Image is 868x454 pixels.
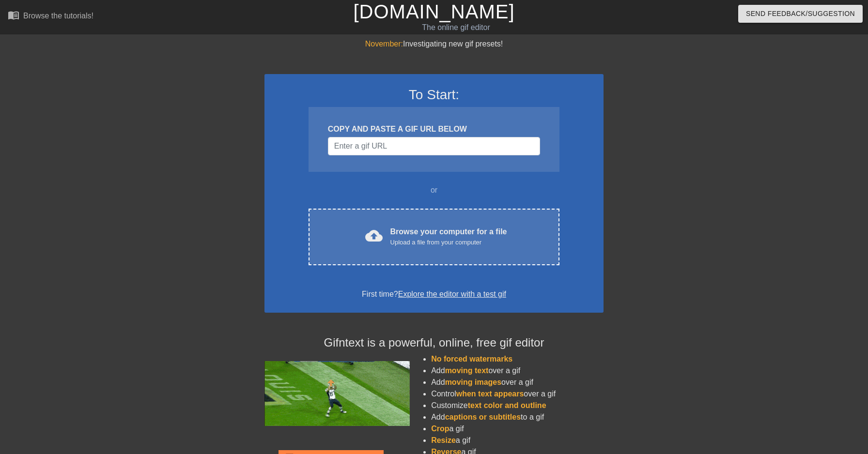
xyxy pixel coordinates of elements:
span: Send Feedback/Suggestion [746,8,855,20]
a: [DOMAIN_NAME] [353,1,514,22]
input: Username [328,137,540,155]
li: a gif [431,435,604,446]
span: moving images [445,378,501,386]
div: or [290,184,578,196]
div: The online gif editor [294,22,618,33]
span: November: [365,40,403,48]
span: captions or subtitles [445,413,521,421]
span: when text appears [456,390,524,398]
span: menu_book [8,9,19,21]
span: No forced watermarks [431,355,512,363]
button: Send Feedback/Suggestion [738,5,863,23]
div: Browse the tutorials! [23,12,93,20]
a: Explore the editor with a test gif [398,290,506,298]
h3: To Start: [277,87,591,103]
li: Add over a gif [431,365,604,377]
div: COPY AND PASTE A GIF URL BELOW [328,123,540,135]
div: Upload a file from your computer [390,238,507,247]
img: football_small.gif [264,361,410,426]
span: Crop [431,424,449,433]
div: Browse your computer for a file [390,226,507,247]
span: moving text [445,366,489,375]
a: Browse the tutorials! [8,9,93,24]
li: Control over a gif [431,388,604,400]
span: text color and outline [468,401,546,409]
div: First time? [277,288,591,300]
li: Add to a gif [431,411,604,423]
h4: Gifntext is a powerful, online, free gif editor [264,336,604,350]
span: Resize [431,436,456,444]
div: Investigating new gif presets! [264,38,604,50]
li: Customize [431,400,604,411]
li: a gif [431,423,604,435]
li: Add over a gif [431,377,604,388]
span: cloud_upload [365,227,383,244]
